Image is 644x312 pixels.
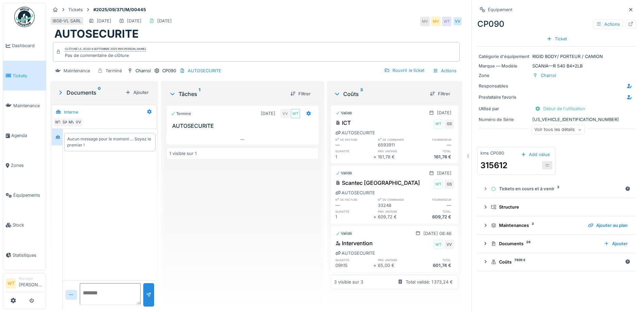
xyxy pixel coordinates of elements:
h6: total [416,149,454,153]
div: MV [420,17,430,26]
div: 601,74 € [416,262,454,269]
div: I808-VL SARL [53,18,81,24]
div: Add value [518,150,552,159]
div: AUTOSECURITE [188,67,221,74]
div: [DATE] [97,18,111,24]
div: 315612 [480,159,508,172]
div: Documents [57,89,123,97]
div: 65,00 € [378,262,416,269]
div: [DATE] [127,18,142,24]
div: Coûts [334,90,424,98]
span: Équipements [13,192,43,198]
div: Marque — Modèle [479,63,530,69]
h6: total [416,209,454,214]
h6: n° de commande [378,137,416,142]
h6: quantité [335,258,373,262]
div: × [373,262,378,269]
span: Statistiques [13,252,43,258]
div: [DATE] [157,18,172,24]
a: Maintenance [3,91,46,120]
h6: total [416,258,454,262]
sup: 0 [98,89,101,97]
div: Terminé [106,67,122,74]
div: Utilisé par [479,105,530,112]
div: WT [434,240,443,249]
summary: Structure [480,201,633,213]
div: 609,72 € [378,214,416,220]
div: Maintenances [491,222,583,229]
div: VV [74,118,83,127]
div: Ajouter [123,88,151,97]
h1: AUTOSECURITE [54,27,139,40]
a: Tickets [3,61,46,91]
div: WT [53,118,63,127]
div: Voir tous les détails [531,125,585,135]
div: 09h15 [335,262,373,269]
strong: #2025/09/371/M/00445 [91,6,149,13]
div: WT [291,109,300,118]
span: Dashboard [12,42,43,49]
div: [US_VEHICLE_IDENTIFICATION_NUMBER] [479,116,634,123]
summary: Coûts7935 € [480,256,633,268]
img: Badge_color-CXgf-gQk.svg [14,7,35,27]
h6: prix unitaire [378,209,416,214]
div: Validé [335,231,352,236]
div: [DATE] [437,170,452,176]
span: Zones [11,162,43,169]
div: WT [442,17,452,26]
div: WT [434,179,443,189]
div: VV [280,109,290,118]
div: Responsables [479,83,530,89]
h6: n° de facture [335,137,373,142]
div: Tickets [68,6,83,13]
div: — [416,202,454,209]
div: — [416,142,454,148]
div: SA [60,118,70,127]
div: 3 visible sur 3 [334,279,363,285]
div: 1 [335,214,373,220]
div: Scantec [GEOGRAPHIC_DATA] [335,179,420,187]
div: 609,72 € [416,214,454,220]
div: Structure [491,204,628,210]
div: Total validé: 1 373,24 € [406,279,453,285]
h6: n° de commande [378,197,416,202]
div: [DATE] 08:46 [423,230,452,237]
div: Maintenance [63,67,90,74]
div: AUTOSECURITE [335,250,375,256]
div: Charroi [135,67,151,74]
div: Terminé [171,111,191,117]
div: [DATE] [437,110,452,116]
span: Agenda [11,132,43,139]
div: Ticket [544,34,570,43]
summary: Maintenances3Ajouter au plan [480,219,633,232]
div: Interne [64,109,78,115]
div: Équipement [488,6,512,13]
div: Pas de commentaire de clôture [65,52,146,59]
li: WT [6,278,16,289]
div: Aucun message pour le moment … Soyez le premier ! [67,136,152,148]
a: Équipements [3,180,46,210]
div: AUTOSECURITE [335,190,375,196]
div: AUTOSECURITE [335,130,375,136]
div: Ajouter [601,239,630,248]
summary: Tickets en cours et à venir3 [480,183,633,195]
div: — [335,202,373,209]
div: Validé [335,170,352,176]
h6: quantité [335,209,373,214]
div: Documents [491,240,599,247]
div: [DATE] [261,110,275,117]
div: Filtrer [288,89,313,98]
a: Stock [3,210,46,240]
h6: prix unitaire [378,258,416,262]
a: Zones [3,151,46,180]
div: VV [444,240,454,249]
div: Manager [19,276,43,281]
div: 33248 [378,202,416,209]
sup: 3 [360,90,363,98]
h6: quantité [335,149,373,153]
div: 6593911 [378,142,416,148]
div: Intervention [335,239,373,247]
div: Clôturé le jeudi 4 septembre 2025 par [PERSON_NAME] [65,47,146,52]
h3: AUTOSECURITE [172,123,316,129]
div: Tâches [169,90,285,98]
